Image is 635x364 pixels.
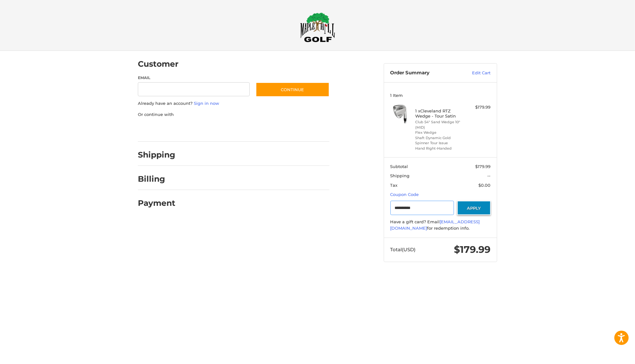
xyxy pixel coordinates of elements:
h2: Payment [138,198,175,208]
span: Subtotal [390,164,408,169]
h3: 1 Item [390,93,491,98]
a: Edit Cart [459,70,491,76]
div: $179.99 [466,104,491,111]
span: Total (USD) [390,246,416,253]
span: Shipping [390,173,410,178]
a: Sign in now [194,101,219,106]
li: Club 54° Sand Wedge 10° (MID) [415,119,464,130]
iframe: PayPal-paylater [190,124,237,135]
h2: Shipping [138,150,175,160]
iframe: PayPal-paypal [136,124,184,135]
h2: Customer [138,59,179,69]
p: Or continue with [138,111,329,118]
iframe: PayPal-venmo [244,124,291,135]
span: -- [488,173,491,178]
a: Coupon Code [390,192,419,197]
input: Gift Certificate or Coupon Code [390,201,454,215]
h3: Order Summary [390,70,459,76]
li: Flex Wedge [415,130,464,135]
a: [EMAIL_ADDRESS][DOMAIN_NAME] [390,219,480,231]
li: Hand Right-Handed [415,146,464,151]
span: $0.00 [479,183,491,188]
h4: 1 x Cleveland RTZ Wedge - Tour Satin [415,108,464,119]
button: Apply [457,201,491,215]
div: Have a gift card? Email for redemption info. [390,219,491,231]
h2: Billing [138,174,175,184]
img: Maple Hill Golf [300,12,335,42]
label: Email [138,75,250,81]
button: Continue [256,82,329,97]
span: Tax [390,183,398,188]
span: $179.99 [476,164,491,169]
p: Already have an account? [138,100,329,107]
li: Shaft Dynamic Gold Spinner Tour Issue [415,135,464,146]
span: $179.99 [454,244,491,255]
